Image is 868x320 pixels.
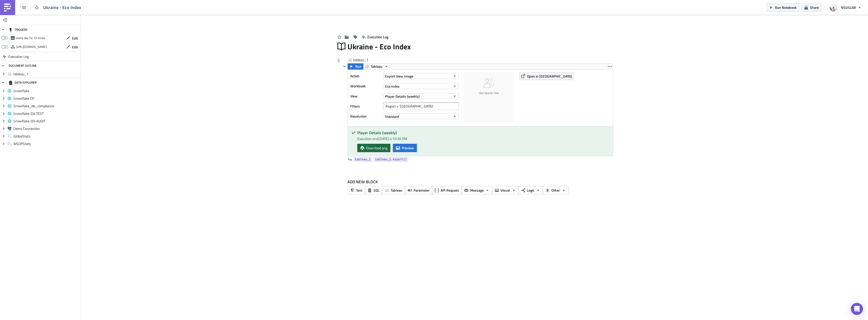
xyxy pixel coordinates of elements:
button: API Request [432,186,462,194]
a: Download png [357,144,390,152]
span: WSOPStats [13,141,79,146]
button: Share [802,4,821,11]
span: Preview [402,145,414,151]
label: ADD NEW BLOCK [347,179,613,185]
span: Execution Log [367,34,388,40]
label: Filters [350,102,381,110]
span: GlobalStats [13,134,79,138]
img: View Image [464,72,514,123]
span: Snowflake-DX-TEST [13,111,79,116]
span: Run [355,63,362,69]
button: Tableau [382,186,405,194]
span: Edit [72,35,78,41]
span: Logic [527,188,534,193]
span: SQL [373,188,379,193]
button: Run [348,63,363,69]
button: Tableau [363,63,390,69]
div: TRIGGERS [9,25,28,34]
label: View [350,92,381,100]
button: Standard [383,113,459,119]
button: Text [347,186,365,194]
button: Logic [518,186,543,194]
button: Eco Index [383,83,459,89]
span: Export View Image [385,74,413,79]
span: Ukraine - Eco Index [347,41,411,52]
span: Tableau [391,188,402,193]
div: DATA EXPLORER [9,78,37,87]
span: tableau_1 [353,57,373,62]
span: Eco Index [385,84,400,89]
div: https://pushmetrics.io/api/v1/report/RelZ7WwoQW/webhook?token=a48b0a2db45845f2be71c44572f3fb9a [16,43,47,51]
span: Parameter [414,188,429,193]
span: Tableau [371,63,383,69]
span: Other [551,188,560,193]
button: Edit [64,34,80,42]
button: Execution Log [359,33,391,41]
span: Demo Connection [13,126,79,131]
span: Snowflake-DX-AUDIT [13,119,79,123]
button: SQL [365,186,382,194]
span: Text [356,188,362,193]
span: Standard [385,114,399,119]
label: Resolution [350,113,381,120]
span: Edit [72,44,78,50]
span: NSUSLAB [841,5,856,10]
button: Player Details (weekly) [383,93,459,99]
button: NSUSLAB [827,2,864,13]
button: Export View Image [383,73,459,79]
span: tableau_1 [355,157,371,162]
span: Run Notebook [775,5,797,10]
span: Open in [GEOGRAPHIC_DATA] [527,74,572,79]
button: Open in [GEOGRAPHIC_DATA] [519,72,574,80]
button: Edit [64,43,80,51]
div: Open Intercom Messenger [851,303,863,315]
div: DOCUMENT OUTLINE [9,61,37,70]
span: Download png [366,145,387,151]
button: Visual [492,186,519,194]
span: Ukraine - Eco Index [43,4,82,11]
label: Action [350,72,381,80]
span: Player Details (weekly) [385,94,420,99]
label: Workbook [350,82,381,90]
span: tableau_1 [13,72,79,76]
span: Snowflake CP [13,96,79,101]
button: Other [543,186,568,194]
div: Execution end: [DATE] 4:10:36 PM [357,136,609,141]
button: Hide content [341,63,347,69]
span: API Request [441,188,459,193]
button: Preview [393,144,417,152]
a: tableau_1 [353,157,372,162]
a: tableau_1.export() [373,157,408,162]
img: PushMetrics [4,4,12,12]
div: every day for 10 times [16,34,45,42]
button: Message [462,186,492,194]
input: Filter1=Value1&... [383,102,459,110]
span: Message [470,188,484,193]
span: tableau_1.export() [375,157,407,162]
span: Snowflake_de_compliance [13,104,79,108]
span: Visual [501,188,510,193]
button: Run Notebook [767,4,799,11]
span: Execution Log [8,52,29,61]
span: Share [810,5,819,10]
h5: Player Details (weekly) [357,131,609,135]
button: Parameter [405,186,432,194]
img: Avatar [829,3,838,12]
span: Snowflake [13,89,79,93]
